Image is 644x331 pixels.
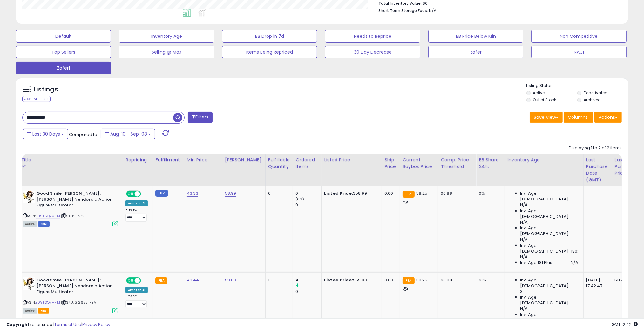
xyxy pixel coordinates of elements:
b: Good Smile [PERSON_NAME]: [PERSON_NAME] Nendoroid Action Figure,Multicolor [37,191,114,210]
div: 0 [295,191,321,196]
div: 0.00 [384,277,395,283]
span: Inv. Age [DEMOGRAPHIC_DATA]: [520,294,578,306]
span: OFF [140,278,150,283]
span: 2025-10-10 12:42 GMT [612,321,638,328]
span: All listings currently available for purchase on Amazon [23,221,37,227]
b: Short Term Storage Fees: [378,8,428,13]
button: Top Sellers [16,46,111,58]
button: Last 30 Days [23,129,68,139]
label: Active [533,90,545,96]
button: 30 Day Decrease [325,46,420,58]
div: 58.40 [615,277,636,283]
div: Ship Price [384,157,397,170]
small: FBM [155,190,168,197]
span: FBM [38,221,50,227]
div: [PERSON_NAME] [225,157,263,163]
div: Last Purchase Date (GMT) [586,157,609,183]
b: Listed Price: [324,277,353,283]
b: Listed Price: [324,190,353,196]
button: Save View [530,112,563,123]
div: 60.88 [441,277,471,283]
span: Inv. Age [DEMOGRAPHIC_DATA]-180: [520,243,578,254]
span: 58.25 [416,190,428,196]
div: ASIN: [23,277,118,313]
span: Inv. Age [DEMOGRAPHIC_DATA]: [520,225,578,237]
a: Terms of Use [54,321,81,328]
button: Aug-10 - Sep-08 [101,129,155,139]
div: 61% [479,277,500,283]
b: Good Smile [PERSON_NAME]: [PERSON_NAME] Nendoroid Action Figure,Multicolor [37,277,114,297]
div: 0% [479,191,500,196]
span: ON [127,278,135,283]
span: Compared to: [69,132,98,138]
button: Default [16,30,111,43]
button: NACI [531,46,626,58]
span: Inv. Age [DEMOGRAPHIC_DATA]: [520,191,578,202]
div: Ordered Items [295,157,319,170]
span: Columns [568,114,588,120]
div: Listed Price [324,157,379,163]
button: Zafer1 [16,62,111,74]
button: zafer [428,46,523,58]
div: Title [21,157,120,163]
label: Deactivated [584,90,607,96]
a: B09FSQ7MFM [36,213,60,219]
button: Needs to Reprice [325,30,420,43]
div: Displaying 1 to 2 of 2 items [569,145,622,151]
img: 414vqwWhMPL._SL40_.jpg [23,277,35,290]
div: 6 [268,191,288,196]
button: Items Being Repriced [222,46,317,58]
button: Actions [594,112,622,123]
div: Inventory Age [507,157,580,163]
div: Clear All Filters [22,96,51,102]
span: N/A [520,306,528,312]
div: Current Buybox Price [403,157,435,170]
small: (0%) [295,197,304,202]
a: Privacy Policy [82,321,110,328]
span: FBA [38,308,49,314]
strong: Copyright [6,321,30,328]
div: $58.99 [324,191,377,196]
span: Last 30 Days [32,131,60,137]
div: 0 [295,202,321,208]
span: N/A [520,202,528,208]
span: N/A [520,220,528,225]
span: N/A [571,260,578,266]
span: OFF [140,191,150,197]
div: Preset: [125,207,148,222]
div: Amazon AI [125,200,148,206]
span: ON [127,191,135,197]
div: Comp. Price Threshold [441,157,473,170]
div: 4 [295,277,321,283]
span: Inv. Age [DEMOGRAPHIC_DATA]: [520,277,578,289]
div: ASIN: [23,191,118,226]
a: 43.44 [187,277,199,283]
small: FBA [403,277,414,284]
p: Listing States: [526,83,628,89]
small: FBA [155,277,167,284]
div: Min Price [187,157,220,163]
span: | SKU: G12635-FBA [61,300,96,305]
a: 59.00 [225,277,236,283]
span: N/A [520,237,528,243]
button: Selling @ Max [119,46,214,58]
img: 414vqwWhMPL._SL40_.jpg [23,191,35,203]
button: Filters [188,112,213,123]
span: 58.25 [416,277,428,283]
div: Repricing [125,157,150,163]
div: Fulfillable Quantity [268,157,290,170]
a: 58.99 [225,190,236,197]
div: BB Share 24h. [479,157,502,170]
span: Inv. Age [DEMOGRAPHIC_DATA]: [520,208,578,220]
div: seller snap | | [6,322,110,328]
a: 43.33 [187,190,199,197]
div: Preset: [125,294,148,308]
h5: Listings [34,85,58,94]
span: N/A [520,254,528,260]
label: Archived [584,97,601,103]
div: Fulfillment [155,157,181,163]
div: [DATE] 17:42:47 [586,277,607,289]
div: 1 [268,277,288,283]
span: 3 [520,289,523,294]
button: BB Price Below Min [428,30,523,43]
